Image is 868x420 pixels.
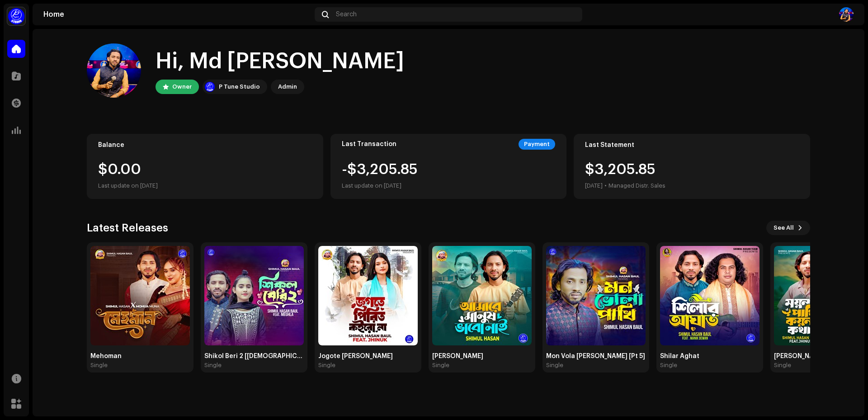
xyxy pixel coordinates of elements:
div: Single [90,362,108,369]
div: Balance [98,142,312,149]
div: Mon Vola [PERSON_NAME] [Pt 5] [546,353,646,360]
img: a1dd4b00-069a-4dd5-89ed-38fbdf7e908f [204,81,215,92]
div: Owner [172,81,192,92]
div: Last Transaction [342,141,396,148]
img: 05d53365-02ba-4525-b3c3-4f17a037bceb [318,246,418,345]
button: See All [766,221,810,235]
div: Single [204,362,222,369]
div: P Tune Studio [219,81,260,92]
div: Jogote [PERSON_NAME] [318,353,418,360]
div: • [604,180,607,191]
div: Mehoman [90,353,190,360]
span: See All [774,219,794,237]
div: Shilar Aghat [660,353,759,360]
div: Last update on [DATE] [98,180,312,191]
h3: Latest Releases [87,221,168,235]
div: Single [660,362,677,369]
img: 668f9eff-e411-4f23-8ed4-053af1b9a196 [660,246,759,345]
span: Search [336,11,357,18]
div: Shikol Beri 2 [[DEMOGRAPHIC_DATA] Version PT 2] [204,353,304,360]
div: Last update on [DATE] [342,180,418,191]
img: 0595aab7-2260-48a2-b4c1-af44117e50bb [432,246,532,345]
div: [PERSON_NAME] [432,353,532,360]
img: 10b350c1-3ed0-4a6f-b33d-275fc2811397 [87,43,141,98]
div: Single [318,362,335,369]
img: a1dd4b00-069a-4dd5-89ed-38fbdf7e908f [7,7,25,25]
div: Home [43,11,311,18]
img: 10b350c1-3ed0-4a6f-b33d-275fc2811397 [839,7,854,22]
img: 1a8dbca2-1bda-44f9-8b91-9cb43a857419 [546,246,646,345]
div: Managed Distr. Sales [609,180,665,191]
img: 0a3368e7-f223-4c50-85a0-b7d61a95487e [204,246,304,345]
re-o-card-value: Last Statement [574,134,810,199]
img: 3a425149-dfe4-4368-a2dd-4b76f605af4e [90,246,190,345]
div: Single [432,362,449,369]
div: [DATE] [585,180,603,191]
div: Single [546,362,563,369]
re-o-card-value: Balance [87,134,323,199]
div: Last Statement [585,142,799,149]
div: Admin [278,81,297,92]
div: Single [774,362,791,369]
div: Hi, Md [PERSON_NAME] [156,47,404,76]
div: Payment [519,139,555,150]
